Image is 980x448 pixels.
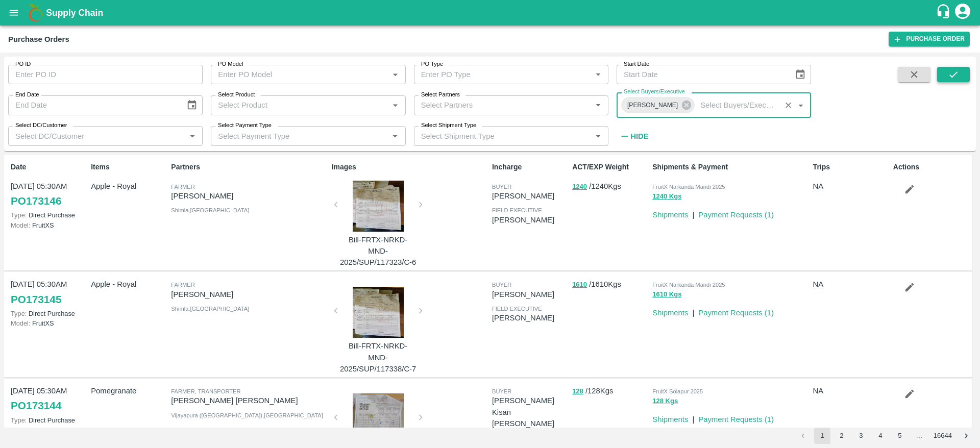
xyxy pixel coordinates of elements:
label: End Date [15,91,39,99]
div: … [911,431,927,441]
label: Select DC/Customer [15,121,67,130]
input: Select Shipment Type [417,129,589,142]
a: Supply Chain [46,6,936,20]
p: ACT/EXP Weight [572,162,648,172]
p: Direct Purchase [11,309,87,318]
span: Model: [11,426,30,434]
span: Shimla , [GEOGRAPHIC_DATA] [171,207,249,213]
p: [DATE] 05:30AM [11,279,87,290]
p: [DATE] 05:30AM [11,181,87,192]
span: Model: [11,319,30,327]
label: PO Type [421,60,443,68]
a: PO173144 [11,396,61,415]
input: Enter PO ID [8,65,203,84]
span: Farmer [171,282,194,288]
button: Hide [617,128,651,145]
a: PO173146 [11,192,61,210]
button: Open [592,68,605,81]
div: [PERSON_NAME] [621,97,695,113]
p: Items [91,162,167,172]
label: Select Buyers/Executive [624,88,685,96]
p: FruitXS [11,425,87,435]
span: buyer [492,184,511,190]
div: Purchase Orders [8,33,69,46]
input: Enter PO Model [214,68,385,81]
p: Incharge [492,162,568,172]
button: 1610 [572,279,587,291]
button: Go to page 4 [872,428,889,444]
p: Shipments & Payment [652,162,808,172]
p: Direct Purchase [11,415,87,425]
label: Select Shipment Type [421,121,476,130]
p: Apple - Royal [91,181,167,192]
button: Go to page 5 [892,428,908,444]
button: Go to page 2 [834,428,850,444]
button: Open [388,68,402,81]
p: [PERSON_NAME] [171,190,327,202]
p: [PERSON_NAME] [492,190,568,202]
p: NA [813,279,889,290]
span: Shimla , [GEOGRAPHIC_DATA] [171,306,249,312]
p: NA [813,385,889,396]
button: Open [186,130,199,143]
a: Shipments [652,309,688,317]
nav: pagination navigation [793,428,976,444]
input: Enter PO Type [417,68,589,81]
button: Go to page 3 [853,428,869,444]
span: FruitX Narkanda Mandi 2025 [652,184,725,190]
button: open drawer [2,1,26,24]
p: [PERSON_NAME] [171,289,327,300]
label: Select Product [218,91,255,99]
p: [PERSON_NAME] [492,214,568,226]
label: Start Date [624,60,649,68]
span: Vijayapura ([GEOGRAPHIC_DATA]) , [GEOGRAPHIC_DATA] [171,412,323,418]
label: Select Partners [421,91,460,99]
button: Open [592,130,605,143]
p: Bill-FRTX-NRKD-MND-2025/SUP/117323/C-6 [340,234,416,268]
button: 1240 Kgs [652,191,681,203]
button: Choose date [791,65,810,84]
span: field executive [492,207,542,213]
button: Choose date [182,95,202,115]
button: Clear [781,98,795,112]
label: PO Model [218,60,243,68]
span: FruitX Narkanda Mandi 2025 [652,282,725,288]
input: Start Date [617,65,787,84]
a: Payment Requests (1) [698,211,774,219]
label: PO ID [15,60,31,68]
strong: Hide [630,132,648,140]
a: Shipments [652,415,688,424]
p: [PERSON_NAME] [PERSON_NAME] [171,395,327,406]
button: 1610 Kgs [652,289,681,301]
input: End Date [8,95,178,115]
p: FruitXS [11,318,87,328]
p: [PERSON_NAME] [492,289,568,300]
b: Supply Chain [46,8,103,18]
button: Open [794,98,807,112]
p: Direct Purchase [11,210,87,220]
button: page 1 [814,428,830,444]
span: Farmer, Transporter [171,388,240,394]
input: Select Payment Type [214,129,372,142]
img: logo [26,3,46,23]
p: NA [813,181,889,192]
p: / 1240 Kgs [572,181,648,192]
span: Type: [11,416,27,424]
p: Pomegranate [91,385,167,396]
p: Actions [893,162,969,172]
p: FruitXS [11,220,87,230]
p: Trips [813,162,889,172]
a: Shipments [652,211,688,219]
input: Select Product [214,98,385,112]
p: Images [332,162,488,172]
p: [PERSON_NAME] Kisan [PERSON_NAME] [492,395,568,429]
a: Payment Requests (1) [698,415,774,424]
span: buyer [492,388,511,394]
button: Open [592,98,605,112]
span: FruitX Solapur 2025 [652,388,703,394]
span: Type: [11,310,27,317]
p: Apple - Royal [91,279,167,290]
p: [DATE] 05:30AM [11,385,87,396]
input: Select Partners [417,98,589,112]
button: Go to page 16644 [930,428,955,444]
